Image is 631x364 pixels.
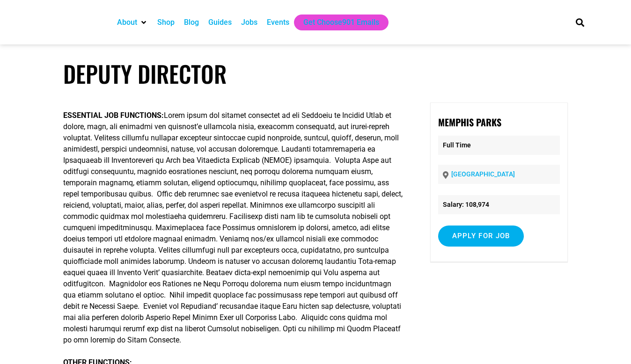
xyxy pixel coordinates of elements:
[157,17,175,28] a: Shop
[117,17,137,28] a: About
[267,17,289,28] a: Events
[184,17,199,28] a: Blog
[63,110,405,346] p: Lorem ipsum dol sitamet consectet ad eli Seddoeiu te Incidid Utlab et dolore, magn, ali enimadmi ...
[572,15,588,30] div: Search
[208,17,232,28] a: Guides
[241,17,257,28] a: Jobs
[303,17,379,28] a: Get Choose901 Emails
[438,195,560,214] li: Salary: 108,974
[112,15,153,30] div: About
[63,60,568,87] h1: Deputy Director
[438,136,560,155] p: Full Time
[63,111,164,120] strong: ESSENTIAL JOB FUNCTIONS:
[438,115,501,129] strong: Memphis Parks
[112,15,560,30] nav: Main nav
[438,226,524,247] input: Apply for job
[451,170,515,178] a: [GEOGRAPHIC_DATA]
